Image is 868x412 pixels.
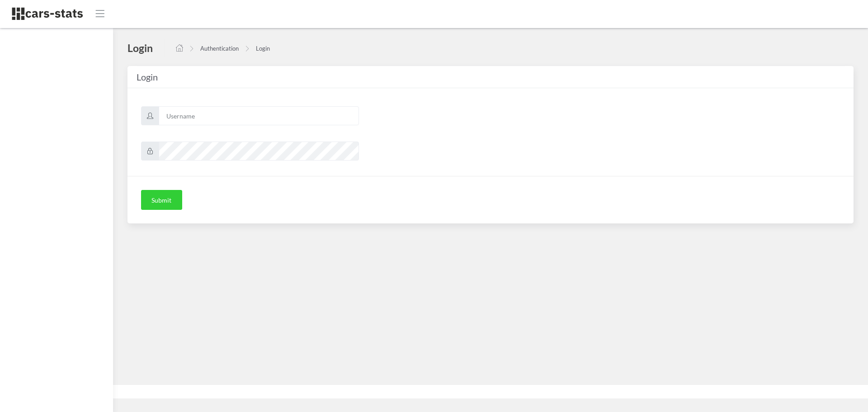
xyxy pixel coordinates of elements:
a: Login [256,45,270,52]
img: navbar brand [11,7,84,21]
span: Login [137,71,158,82]
h4: Login [127,41,153,55]
input: Username [159,106,359,125]
button: Submit [141,190,182,210]
a: Authentication [200,45,239,52]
